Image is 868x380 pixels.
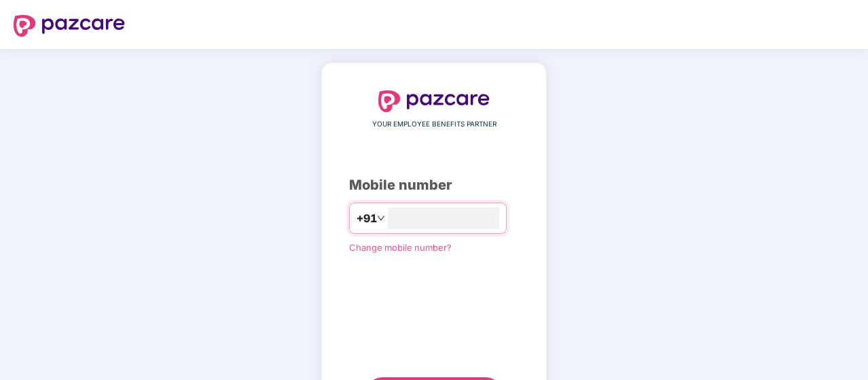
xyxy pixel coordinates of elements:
[14,15,125,37] img: logo
[377,214,385,222] span: down
[372,119,496,130] span: YOUR EMPLOYEE BENEFITS PARTNER
[378,90,490,112] img: logo
[349,242,452,253] a: Change mobile number?
[349,175,519,196] div: Mobile number
[357,210,377,227] span: +91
